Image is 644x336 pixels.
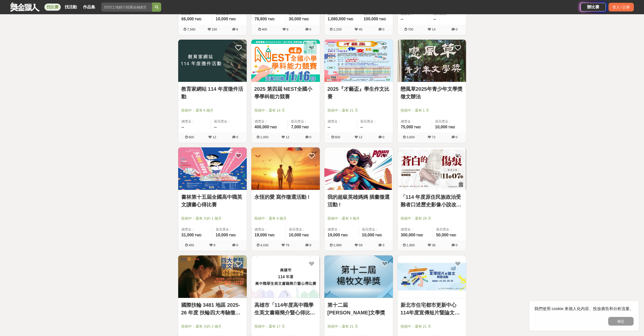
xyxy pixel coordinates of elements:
span: 19,000 [328,233,340,237]
span: 0 [383,27,384,31]
a: 永恆的愛 寫作徵選活動 ! [254,193,317,201]
span: TWD [341,234,348,237]
span: 72 [432,135,435,139]
span: 12 [212,135,216,139]
span: 12 [359,135,362,139]
a: Cover Image [324,147,393,190]
span: 3 [383,243,384,247]
span: 59 [359,243,362,247]
span: TWD [416,234,423,237]
span: 總獎金： [181,227,209,232]
a: Cover Image [398,147,466,190]
span: 19,000 [255,233,267,237]
a: 戀風草2025年青少年文學獎徵文辦法 [401,85,463,100]
img: Cover Image [251,147,320,190]
span: 總獎金： [255,227,283,232]
a: 2025 第四屆 NEST全國小學學科能力競賽 [254,85,317,100]
span: 投稿中：還有 21 天 [327,108,390,113]
span: TWD [229,18,236,21]
span: 總獎金： [328,227,356,232]
span: TWD [270,126,277,129]
span: 14 [432,27,435,31]
span: 10,000 [435,125,448,129]
span: 8 [287,27,288,31]
a: 「114 年度原住民族政治受難者口述歷史影像小說改編」徵件活動 [401,193,463,208]
span: 最高獎金： [435,119,463,124]
span: 400 [262,27,267,31]
img: Cover Image [178,147,247,190]
span: 79 [286,243,289,247]
span: 6 [236,27,238,31]
span: 3,600 [406,135,415,139]
a: 書林第十五屆全國高中職英文讀書心得比賽 [181,193,244,208]
span: 我們使用 cookie 來個人化內容、投放廣告和分析流量。 [534,307,634,311]
span: 1,050 [260,135,269,139]
span: 38 [432,243,435,247]
span: 最高獎金： [436,227,463,232]
span: TWD [268,18,274,21]
span: 最高獎金： [360,119,390,124]
span: 9 [213,243,215,247]
a: 新北市住宅都市更新中心 114年度宣傳短片暨論文徵選活動 [401,301,463,316]
span: 0 [236,135,238,139]
a: Cover Image [178,147,247,190]
span: 50,000 [436,233,449,237]
a: 高雄市「114年度高中職學生英文書籍簡介暨心得比賽」 [254,301,317,316]
span: 75,000 [401,125,413,129]
span: 600 [335,135,340,139]
span: -- [214,125,217,129]
span: 最高獎金： [214,119,244,124]
span: TWD [194,234,201,237]
span: 最高獎金： [289,227,317,232]
span: 總獎金： [255,119,285,124]
a: 找活動 [63,4,79,11]
span: 投稿中：還有 大約 1 個月 [181,216,244,221]
span: 0 [236,243,238,247]
a: 第十二屆[PERSON_NAME]文學獎 [327,301,390,316]
span: 總獎金： [328,119,354,124]
button: 確定 [608,317,634,326]
a: 2025『才藝盃』學生作文比賽 [327,85,390,100]
span: 100,000 [364,17,378,21]
img: Cover Image [398,147,466,190]
span: 最高獎金： [216,227,244,232]
span: 600 [189,135,194,139]
span: TWD [448,126,455,129]
span: 30,000 [289,17,301,21]
span: 0 [456,135,457,139]
a: Cover Image [178,40,247,82]
span: TWD [229,234,236,237]
img: Cover Image [178,255,247,298]
span: -- [401,17,404,21]
a: Cover Image [324,255,393,298]
span: 總獎金： [401,119,429,124]
input: 2025土地銀行校園金融創意挑戰賽：從你出發 開啟智慧金融新頁 [101,3,152,12]
span: TWD [375,234,382,237]
img: Cover Image [398,40,466,82]
span: 0 [456,243,457,247]
a: 辦比賽 [581,3,606,11]
span: 投稿中：還有 3 個月 [327,216,390,221]
span: TWD [449,234,456,237]
span: TWD [302,126,309,129]
span: 7,000 [291,125,301,129]
span: 7,560 [187,27,195,31]
span: TWD [302,234,309,237]
span: -- [360,125,363,129]
span: 150 [212,27,217,31]
span: 400,000 [255,125,269,129]
img: Cover Image [251,40,320,82]
span: 投稿中：還有 28 天 [401,216,463,221]
span: 最高獎金： [291,119,317,124]
a: 教育家網站 114 年度徵件活動 [181,85,244,100]
span: TWD [194,18,201,21]
span: 投稿中：還有 21 天 [327,324,390,329]
span: -- [433,17,436,21]
span: 10,000 [216,233,228,237]
span: 0 [456,27,457,31]
span: 10,000 [289,233,301,237]
span: 12 [286,135,289,139]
